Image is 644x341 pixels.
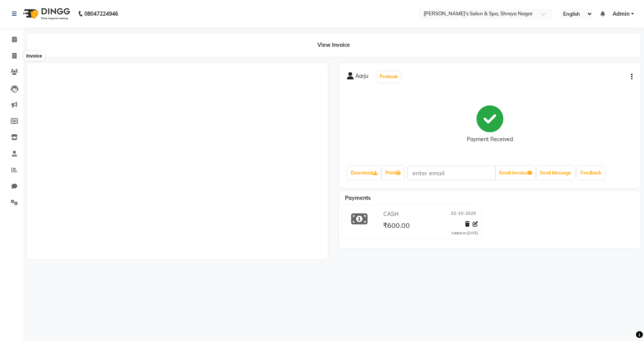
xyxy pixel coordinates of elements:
[348,166,381,180] a: Download
[84,3,118,25] b: 08047224946
[20,3,72,25] img: logo
[467,135,513,143] div: Payment Received
[451,210,476,218] span: 02-10-2025
[378,71,400,82] button: Prebook
[345,194,371,201] span: Payments
[27,33,640,57] div: View Invoice
[613,10,629,18] span: Admin
[355,72,368,83] span: Aarju
[383,221,410,232] span: ₹600.00
[451,231,478,236] div: Added on [DATE]
[24,51,44,61] div: Invoice
[407,166,496,180] input: enter email
[496,166,535,180] button: Email Invoice
[577,166,605,180] a: Feedback
[383,210,399,218] span: CASH
[537,166,574,180] button: Send Message
[382,166,404,180] a: Print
